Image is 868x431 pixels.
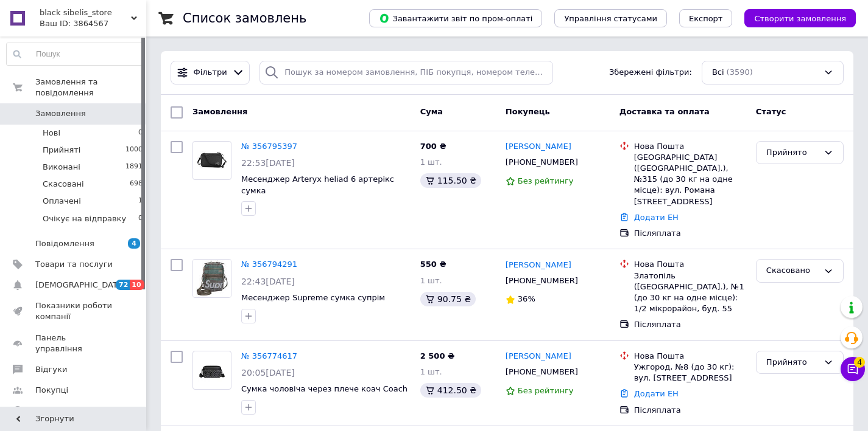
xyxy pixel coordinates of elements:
[192,141,231,180] a: Фото товару
[241,384,408,393] a: Сумка чоловіча через плече коач Coach
[138,128,143,139] span: 0
[506,351,571,362] a: [PERSON_NAME]
[634,319,746,330] div: Післяплата
[40,18,146,29] div: Ваш ID: 3864567
[766,147,819,159] div: Прийнято
[241,174,394,195] a: Месенджер Arteryx heliad 6 артерікс сумка
[420,107,443,116] span: Cума
[183,11,306,26] h1: Список замовлень
[43,196,81,207] span: Оплачені
[420,260,446,269] span: 550 ₴
[125,145,143,156] span: 1000
[40,7,131,18] span: black sibelis_store
[192,259,231,298] a: Фото товару
[634,271,746,315] div: Златопіль ([GEOGRAPHIC_DATA].), №1 (до 30 кг на одне місце): 1/2 мікрорайон, буд. 55
[420,276,442,285] span: 1 шт.
[130,280,144,290] span: 10
[241,351,297,360] a: № 356774617
[420,351,454,360] span: 2 500 ₴
[241,260,297,269] a: № 356794291
[194,67,227,78] span: Фільтри
[506,141,571,153] a: [PERSON_NAME]
[35,108,86,119] span: Замовлення
[43,213,126,224] span: Очікує на відправку
[841,357,865,381] button: Чат з покупцем4
[766,264,819,277] div: Скасовано
[634,152,746,207] div: [GEOGRAPHIC_DATA] ([GEOGRAPHIC_DATA].), №315 (до 30 кг на одне місце): вул. Романа [STREET_ADDRESS]
[756,107,786,116] span: Статус
[503,154,580,170] div: [PHONE_NUMBER]
[420,383,481,398] div: 412.50 ₴
[634,259,746,270] div: Нова Пошта
[518,386,574,395] span: Без рейтингу
[35,333,113,354] span: Панель управління
[732,13,856,22] a: Створити замовлення
[369,9,542,27] button: Завантажити звіт по пром-оплаті
[130,179,143,190] span: 698
[619,107,710,116] span: Доставка та оплата
[506,107,550,116] span: Покупець
[35,238,94,249] span: Повідомлення
[241,277,295,286] span: 22:43[DATE]
[241,293,385,302] a: Месенджер Supreme сумка супрім
[634,213,679,222] a: Додати ЕН
[854,357,865,368] span: 4
[754,14,846,23] span: Створити замовлення
[35,300,113,322] span: Показники роботи компанії
[634,389,679,398] a: Додати ЕН
[128,238,140,249] span: 4
[125,162,143,173] span: 1891
[420,142,446,151] span: 700 ₴
[138,196,143,207] span: 1
[43,162,80,173] span: Виконані
[518,176,574,185] span: Без рейтингу
[727,67,753,77] span: (3590)
[503,273,580,289] div: [PHONE_NUMBER]
[634,351,746,362] div: Нова Пошта
[609,67,692,78] span: Збережені фільтри:
[379,13,532,24] span: Завантажити звіт по пром-оплаті
[503,364,580,380] div: [PHONE_NUMBER]
[192,107,247,116] span: Замовлення
[198,351,227,389] img: Фото товару
[634,141,746,152] div: Нова Пошта
[116,280,130,290] span: 72
[138,213,143,224] span: 0
[192,351,231,390] a: Фото товару
[564,14,657,23] span: Управління статусами
[634,228,746,239] div: Післяплата
[241,142,297,151] a: № 356795397
[712,67,724,78] span: Всі
[241,158,295,168] span: 22:53[DATE]
[43,179,84,190] span: Скасовані
[744,9,856,27] button: Створити замовлення
[43,145,80,156] span: Прийняті
[35,77,146,98] span: Замовлення та повідомлення
[7,43,143,65] input: Пошук
[420,173,481,188] div: 115.50 ₴
[43,128,60,139] span: Нові
[193,260,231,297] img: Фото товару
[420,157,442,167] span: 1 шт.
[241,368,295,378] span: 20:05[DATE]
[197,142,227,179] img: Фото товару
[679,9,733,27] button: Експорт
[506,260,571,271] a: [PERSON_NAME]
[554,9,667,27] button: Управління статусами
[420,292,476,306] div: 90.75 ₴
[518,294,535,303] span: 36%
[766,356,819,369] div: Прийнято
[420,367,442,376] span: 1 шт.
[634,362,746,384] div: Ужгород, №8 (до 30 кг): вул. [STREET_ADDRESS]
[35,259,113,270] span: Товари та послуги
[35,280,125,291] span: [DEMOGRAPHIC_DATA]
[259,61,553,84] input: Пошук за номером замовлення, ПІБ покупця, номером телефону, Email, номером накладної
[689,14,723,23] span: Експорт
[634,405,746,416] div: Післяплата
[35,405,101,416] span: Каталог ProSale
[35,385,68,396] span: Покупці
[35,364,67,375] span: Відгуки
